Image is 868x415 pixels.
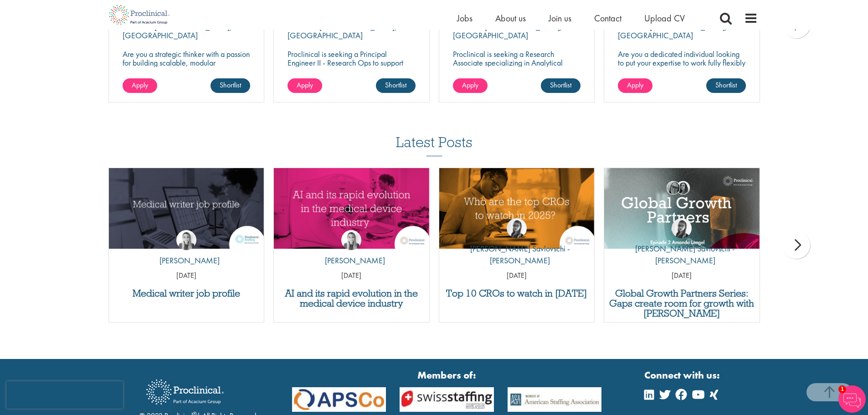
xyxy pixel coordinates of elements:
p: [PERSON_NAME] [318,255,385,266]
p: [GEOGRAPHIC_DATA], [GEOGRAPHIC_DATA] [453,21,562,41]
a: Theodora Savlovschi - Wicks [PERSON_NAME] Savlovschi - [PERSON_NAME] [604,218,760,271]
p: [DATE] [274,271,429,281]
img: APSCo [285,387,393,412]
iframe: reCAPTCHA [6,381,123,409]
a: Link to a post [439,168,595,249]
a: Medical writer job profile [113,288,260,298]
a: Apply [123,78,157,93]
a: Contact [594,12,621,24]
p: [GEOGRAPHIC_DATA], [GEOGRAPHIC_DATA] [618,21,727,41]
div: next [783,231,810,259]
a: Shortlist [706,78,746,93]
img: Hannah Burke [176,230,196,250]
a: Shortlist [541,78,580,93]
a: Shortlist [211,78,250,93]
img: AI and Its Impact on the Medical Device Industry | Proclinical [274,168,429,249]
span: Apply [627,80,643,90]
img: Top 10 CROs 2025 | Proclinical [439,168,595,249]
img: APSCo [393,387,501,412]
a: Top 10 CROs to watch in [DATE] [444,288,590,298]
a: Apply [453,78,488,93]
img: Proclinical Recruitment [139,373,231,411]
img: Theodora Savlovschi - Wicks [672,218,692,238]
p: Are you a dedicated individual looking to put your expertise to work fully flexibly in a hybrid p... [618,50,746,76]
p: Proclinical is seeking a Research Associate specializing in Analytical Chemistry for a contract r... [453,50,581,93]
a: Link to a post [274,168,429,249]
a: Hannah Burke [PERSON_NAME] [153,230,220,271]
p: [PERSON_NAME] Savlovschi - [PERSON_NAME] [439,243,595,266]
a: Hannah Burke [PERSON_NAME] [318,230,385,271]
img: Theodora Savlovschi - Wicks [507,218,527,238]
img: Chatbot [838,385,866,413]
a: Jobs [457,12,473,24]
span: Apply [462,80,478,90]
p: [DATE] [439,271,595,281]
a: About us [495,12,526,24]
span: 1 [838,385,846,393]
a: Apply [288,78,322,93]
p: [GEOGRAPHIC_DATA], [GEOGRAPHIC_DATA] [123,21,232,41]
a: Global Growth Partners Series: Gaps create room for growth with [PERSON_NAME] [609,288,755,318]
p: [PERSON_NAME] Savlovschi - [PERSON_NAME] [604,243,760,266]
h3: Latest Posts [396,134,473,156]
img: APSCo [501,387,609,412]
a: Apply [618,78,652,93]
a: Join us [549,12,571,24]
a: Theodora Savlovschi - Wicks [PERSON_NAME] Savlovschi - [PERSON_NAME] [439,218,595,271]
a: Upload CV [644,12,685,24]
p: Proclinical is seeking a Principal Engineer II - Research Ops to support external engineering pro... [288,50,416,93]
a: Shortlist [376,78,416,93]
img: Hannah Burke [341,230,361,250]
p: Are you a strategic thinker with a passion for building scalable, modular technology platforms? [123,50,251,76]
a: Link to a post [604,168,760,249]
strong: Members of: [292,368,602,382]
a: Link to a post [109,168,264,249]
span: Apply [297,80,313,90]
a: AI and its rapid evolution in the medical device industry [278,288,425,308]
p: [DATE] [604,271,760,281]
p: [DATE] [109,271,264,281]
span: Apply [132,80,148,90]
p: [PERSON_NAME] [153,255,220,266]
strong: Connect with us: [644,368,722,382]
img: Medical writer job profile [109,168,264,249]
p: [GEOGRAPHIC_DATA], [GEOGRAPHIC_DATA] [288,21,397,41]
